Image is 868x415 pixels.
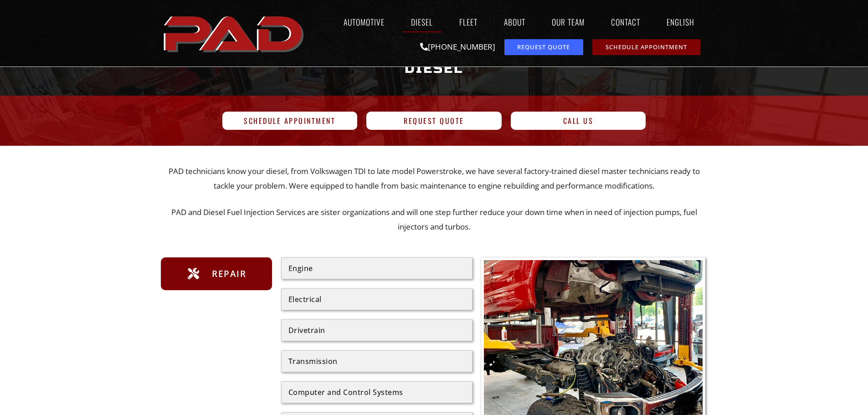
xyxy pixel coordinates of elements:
a: English [658,11,708,32]
a: Schedule Appointment [222,112,358,130]
div: Computer and Control Systems [288,389,465,396]
div: Transmission [288,358,465,365]
span: Schedule Appointment [606,44,687,50]
span: Request Quote [404,117,464,124]
nav: Menu [308,11,708,32]
div: Engine [288,265,465,272]
a: request a service or repair quote [504,39,583,55]
span: Repair [210,266,246,281]
a: Fleet [451,11,486,32]
div: Drivetrain [288,327,465,334]
a: Automotive [335,11,393,32]
div: Electrical [288,296,465,303]
a: Call Us [511,112,646,130]
a: Our Team [543,11,593,32]
h1: Diesel [165,51,703,86]
a: About [495,11,534,32]
span: Schedule Appointment [244,117,335,124]
span: Call Us [563,117,594,124]
a: Diesel [402,11,442,32]
a: schedule repair or service appointment [592,39,700,55]
p: PAD technicians know your diesel, from Volkswagen TDI to late model Powerstroke, we have several ... [161,164,708,194]
a: Request Quote [366,112,502,130]
a: Contact [602,11,649,32]
span: Request Quote [517,44,570,50]
a: [PHONE_NUMBER] [420,41,495,52]
a: pro automotive and diesel home page [161,9,308,58]
img: The image shows the word "PAD" in bold, red, uppercase letters with a slight shadow effect. [161,9,308,58]
p: PAD and Diesel Fuel Injection Services are sister organizations and will one step further reduce ... [161,205,708,235]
